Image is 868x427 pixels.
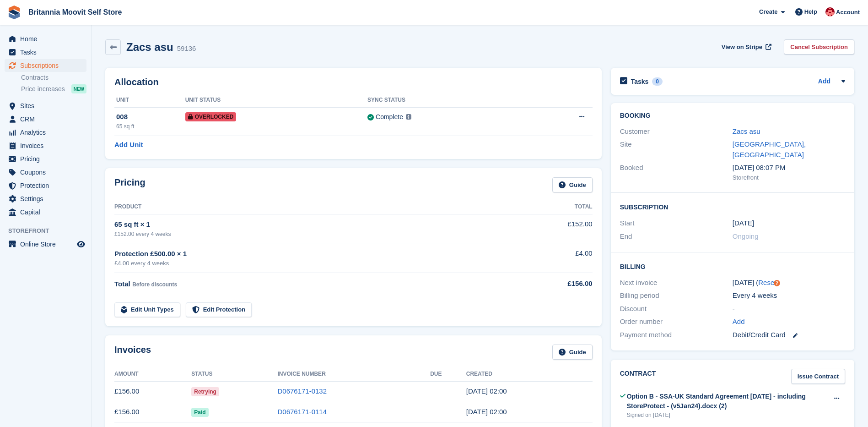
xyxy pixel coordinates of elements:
div: Protection £500.00 × 1 [114,249,519,259]
div: Order number [620,317,733,327]
a: menu [5,59,86,72]
span: Tasks [20,46,75,59]
span: Home [20,33,75,45]
div: Discount [620,304,733,314]
span: Before discounts [132,281,177,288]
div: Booked [620,163,733,182]
h2: Allocation [114,77,593,88]
span: Subscriptions [20,59,75,72]
a: [GEOGRAPHIC_DATA], [GEOGRAPHIC_DATA] [733,140,806,159]
th: Unit [114,93,185,108]
a: Edit Unit Types [114,302,180,318]
div: 65 sq ft × 1 [114,219,519,230]
a: menu [5,33,86,45]
a: menu [5,113,86,126]
div: Debit/Credit Card [733,330,845,340]
div: £152.00 every 4 weeks [114,230,519,238]
div: 65 sq ft [116,122,185,131]
div: Every 4 weeks [733,290,845,301]
img: icon-info-grey-7440780725fd019a000dd9b08b2336e03edf1995a4989e88bcd33f0948082b44.svg [406,114,411,120]
span: Storefront [8,226,91,235]
a: Cancel Subscription [784,39,854,55]
a: Zacs asu [733,127,760,135]
a: menu [5,153,86,165]
a: Reset [758,279,776,286]
h2: Subscription [620,202,845,211]
td: £156.00 [114,402,191,422]
span: Analytics [20,126,75,139]
td: £4.00 [519,243,593,273]
h2: Contract [620,369,656,384]
th: Sync Status [367,93,524,108]
span: View on Stripe [722,43,762,52]
div: Start [620,218,733,229]
th: Status [191,367,277,382]
th: Due [430,367,466,382]
span: Total [114,280,130,288]
a: Add Unit [114,140,143,150]
h2: Invoices [114,345,151,360]
div: 008 [116,112,185,122]
span: Settings [20,192,75,205]
th: Product [114,200,519,214]
a: D0676171-0114 [277,408,327,416]
h2: Tasks [631,77,649,86]
a: menu [5,238,86,251]
img: stora-icon-8386f47178a22dfd0bd8f6a31ec36ba5ce8667c1dd55bd0f319d3a0aa187defe.svg [7,5,21,19]
td: £156.00 [114,381,191,402]
th: Unit Status [185,93,367,108]
a: Contracts [21,73,86,82]
a: menu [5,192,86,205]
h2: Pricing [114,177,146,192]
span: Coupons [20,166,75,179]
th: Created [466,367,593,382]
h2: Booking [620,112,845,120]
div: Payment method [620,330,733,340]
h2: Billing [620,262,845,271]
th: Total [519,200,593,214]
a: menu [5,99,86,112]
span: Sites [20,99,75,112]
span: Online Store [20,238,75,251]
h2: Zacs asu [126,41,173,53]
a: menu [5,126,86,139]
span: Overlocked [185,112,237,121]
div: Next invoice [620,278,733,288]
a: menu [5,206,86,219]
th: Amount [114,367,191,382]
a: View on Stripe [718,39,773,55]
span: Capital [20,206,75,219]
div: End [620,231,733,242]
span: Pricing [20,153,75,165]
div: 59136 [177,44,196,54]
div: Storefront [733,173,845,182]
div: Complete [376,112,403,122]
span: Price increases [21,85,65,93]
th: Invoice Number [277,367,430,382]
a: Add [818,77,830,87]
div: Customer [620,126,733,137]
div: [DATE] 08:07 PM [733,163,845,173]
time: 2025-08-08 01:00:49 UTC [466,408,507,416]
div: £156.00 [519,279,593,289]
a: menu [5,166,86,179]
a: Guide [552,345,593,360]
span: Invoices [20,139,75,152]
a: menu [5,46,86,59]
a: Issue Contract [791,369,845,384]
a: Add [733,317,745,327]
td: £152.00 [519,214,593,243]
a: Guide [552,177,593,192]
div: Tooltip anchor [773,279,781,287]
div: 0 [652,77,663,86]
span: Ongoing [733,232,759,240]
div: [DATE] ( ) [733,278,845,288]
span: Help [804,7,817,16]
span: Create [759,7,777,16]
div: Site [620,139,733,160]
div: NEW [71,84,86,93]
span: Paid [191,408,208,417]
a: menu [5,139,86,152]
time: 2024-11-01 01:00:00 UTC [733,218,754,229]
span: CRM [20,113,75,126]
